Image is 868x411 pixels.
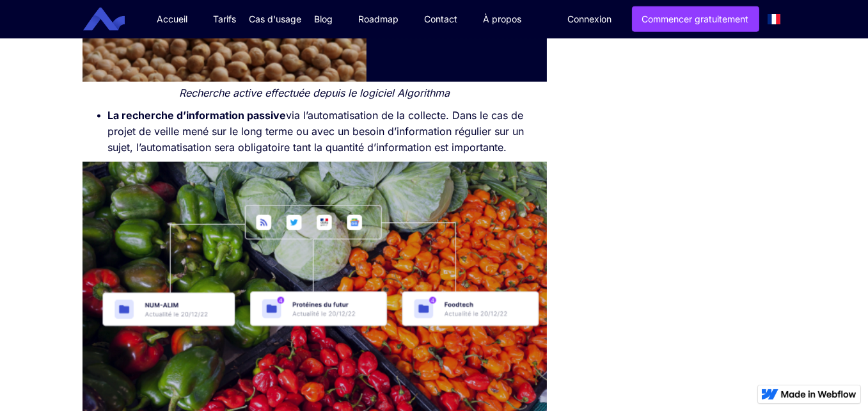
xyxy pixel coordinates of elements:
strong: La recherche d’information passive [108,109,287,122]
em: Recherche active effectuée depuis le logiciel Algorithma [179,86,450,99]
a: home [93,8,134,31]
img: Made in Webflow [781,391,856,398]
li: via l’automatisation de la collecte. Dans le cas de projet de veille mené sur le long terme ou av... [108,108,548,156]
a: Connexion [558,7,622,31]
div: Cas d'usage [249,13,302,26]
a: Commencer gratuitement [632,6,759,32]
